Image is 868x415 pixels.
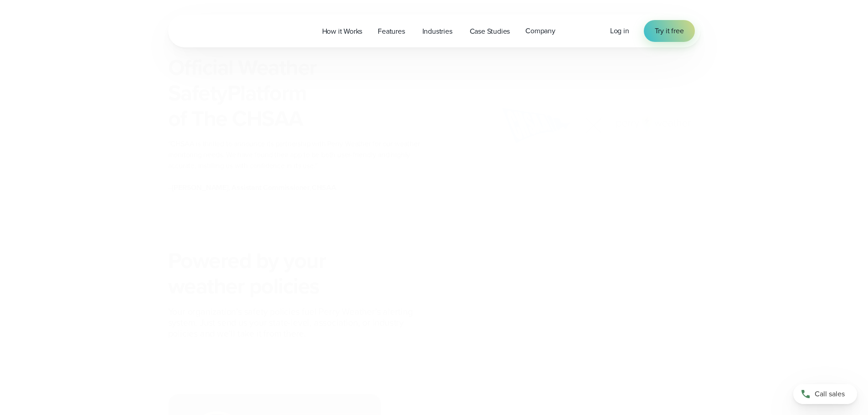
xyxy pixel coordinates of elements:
a: Call sales [793,384,857,404]
span: Try it free [655,26,684,36]
span: Call sales [815,389,845,400]
span: Company [525,26,555,36]
span: Features [378,26,405,37]
a: Try it free [644,20,695,42]
a: Case Studies [462,22,518,41]
a: How it Works [314,22,370,41]
span: Industries [422,26,452,37]
span: Case Studies [470,26,510,37]
a: Log in [610,26,629,36]
span: How it Works [322,26,363,37]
